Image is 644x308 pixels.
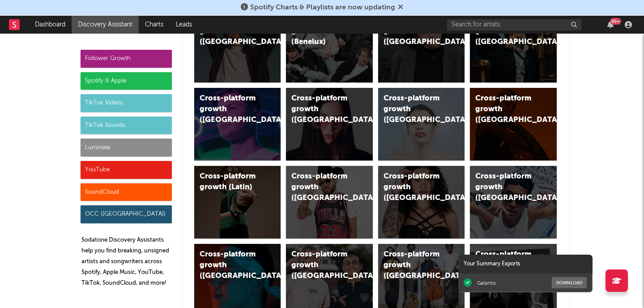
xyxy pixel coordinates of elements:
a: Cross-platform growth ([GEOGRAPHIC_DATA]) [378,88,465,161]
div: Cross-platform growth ([GEOGRAPHIC_DATA]) [291,93,352,126]
a: Cross-platform growth (Latin) [194,166,281,239]
div: YouTube [81,161,172,179]
div: Cross-platform growth ([GEOGRAPHIC_DATA]) [475,249,536,282]
div: Cross-platform growth ([GEOGRAPHIC_DATA]) [291,171,352,204]
a: Cross-platform growth (Benelux) [286,10,373,82]
div: OCC ([GEOGRAPHIC_DATA]) [81,205,172,223]
input: Search for artists [447,19,581,30]
div: Galantis [477,280,496,286]
a: Cross-platform growth ([GEOGRAPHIC_DATA]) [194,88,281,161]
div: Your Summary Exports [458,255,593,273]
a: Charts [139,16,170,34]
div: Cross-platform growth ([GEOGRAPHIC_DATA]) [384,93,444,126]
div: Cross-platform growth ([GEOGRAPHIC_DATA]) [384,249,444,282]
div: Cross-platform growth ([GEOGRAPHIC_DATA]) [200,249,260,282]
div: Cross-platform growth ([GEOGRAPHIC_DATA]) [475,93,536,126]
p: Sodatone Discovery Assistants help you find breaking, unsigned artists and songwriters across Spo... [81,235,172,289]
a: Cross-platform growth ([GEOGRAPHIC_DATA]) [286,88,373,161]
a: Leads [170,16,198,34]
a: Cross-platform growth ([GEOGRAPHIC_DATA]) [470,10,557,82]
span: Spotify Charts & Playlists are now updating [250,4,395,11]
a: Cross-platform growth ([GEOGRAPHIC_DATA]) [470,88,557,161]
div: Follower Growth [81,50,172,68]
div: TikTok Videos [81,94,172,112]
a: Cross-platform growth ([GEOGRAPHIC_DATA]) [378,10,465,82]
a: Cross-platform growth ([GEOGRAPHIC_DATA]) [286,166,373,239]
a: Discovery Assistant [72,16,139,34]
div: SoundCloud [81,183,172,201]
button: 99+ [607,21,614,28]
a: Cross-platform growth ([GEOGRAPHIC_DATA]) [378,166,465,239]
div: 99 + [610,18,621,25]
div: Cross-platform growth (Latin) [200,171,260,193]
div: Cross-platform growth ([GEOGRAPHIC_DATA]) [291,249,352,282]
div: TikTok Sounds [81,117,172,134]
div: Cross-platform growth ([GEOGRAPHIC_DATA]) [475,171,536,204]
span: Dismiss [398,4,403,11]
div: Cross-platform growth ([GEOGRAPHIC_DATA]) [200,93,260,126]
div: Spotify & Apple [81,72,172,90]
a: Cross-platform growth ([GEOGRAPHIC_DATA]) [470,166,557,239]
a: Dashboard [29,16,72,34]
button: Download [552,277,587,288]
a: Cross-platform growth ([GEOGRAPHIC_DATA]) [194,10,281,82]
div: Cross-platform growth ([GEOGRAPHIC_DATA]) [384,171,444,204]
div: Luminate [81,139,172,156]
